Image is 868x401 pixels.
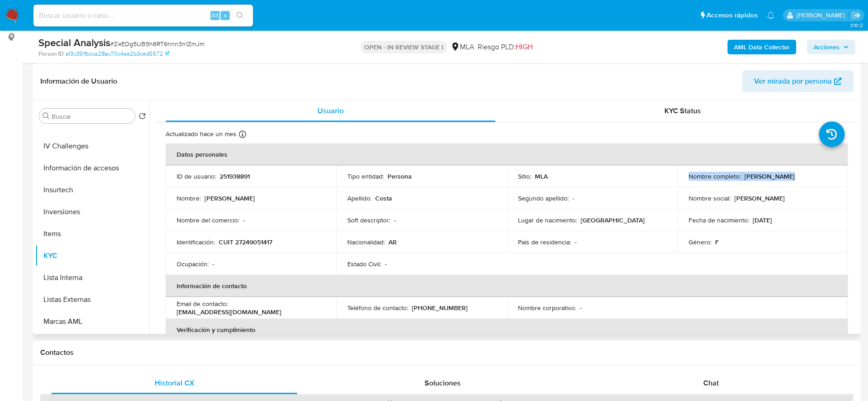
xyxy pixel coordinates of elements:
[35,223,150,245] button: Items
[35,289,150,311] button: Listas Externas
[177,238,215,246] p: Identificación :
[388,172,412,180] p: Persona
[664,106,701,116] span: KYC Status
[347,194,372,202] p: Apellido :
[361,41,447,53] p: OPEN - IN REVIEW STAGE I
[65,50,169,58] a: af3c391fbcca28ac70c4ae2b3ced5572
[388,238,397,246] p: AR
[347,238,385,246] p: Nacionalidad :
[518,172,531,180] p: Sitio :
[347,172,384,180] p: Tipo entidad :
[412,304,468,312] p: [PHONE_NUMBER]
[220,172,250,180] p: 251938891
[211,11,219,20] span: Alt
[35,332,150,354] button: Perfiles
[715,238,719,246] p: F
[38,35,110,50] b: Special Analysis
[753,216,772,224] p: [DATE]
[177,308,281,316] p: [EMAIL_ADDRESS][DOMAIN_NAME]
[177,300,228,308] p: Email de contacto :
[516,42,533,52] span: HIGH
[43,112,50,120] button: Buscar
[814,40,840,54] span: Acciones
[394,216,396,224] p: -
[742,70,853,92] button: Ver mirada por persona
[385,260,387,268] p: -
[689,238,712,246] p: Género :
[689,216,749,224] p: Fecha de nacimiento :
[535,172,548,180] p: MLA
[767,11,775,19] a: Notificaciones
[689,172,741,180] p: Nombre completo :
[35,267,150,289] button: Lista Interna
[212,260,214,268] p: -
[347,260,381,268] p: Estado Civil :
[318,106,344,116] span: Usuario
[35,135,150,157] button: IV Challenges
[518,216,577,224] p: Lugar de nacimiento :
[518,238,571,246] p: País de residencia :
[231,9,249,22] button: search-icon
[224,11,226,20] span: s
[754,70,832,92] span: Ver mirada por persona
[425,378,461,388] span: Soluciones
[177,260,209,268] p: Ocupación :
[205,194,255,202] p: [PERSON_NAME]
[177,194,201,202] p: Nombre :
[580,304,582,312] p: -
[347,216,390,224] p: Soft descriptor :
[177,216,239,224] p: Nombre del comercio :
[689,194,731,202] p: Nombre social :
[581,216,645,224] p: [GEOGRAPHIC_DATA]
[35,179,150,201] button: Insurtech
[35,245,150,267] button: KYC
[852,11,861,20] a: Salir
[35,157,150,179] button: Información de accesos
[850,21,863,29] span: 3.161.2
[166,130,237,138] p: Actualizado hace un mes
[166,275,848,297] th: Información de contacto
[166,319,848,341] th: Verificación y cumplimiento
[518,194,569,202] p: Segundo apellido :
[52,112,131,121] input: Buscar
[706,11,758,20] span: Accesos rápidos
[451,42,474,52] div: MLA
[33,10,253,21] input: Buscar usuario o caso...
[744,172,795,180] p: [PERSON_NAME]
[703,378,719,388] span: Chat
[728,40,796,54] button: AML Data Collector
[166,143,848,165] th: Datos personales
[40,77,117,86] h1: Información de Usuario
[734,40,790,54] b: AML Data Collector
[243,216,245,224] p: -
[219,238,272,246] p: CUIT 27249051417
[734,194,785,202] p: [PERSON_NAME]
[155,378,194,388] span: Historial CX
[572,194,574,202] p: -
[110,39,205,48] span: # Z4EDg5UB9h6RT6nnn3n1ZmJm
[575,238,577,246] p: -
[177,172,216,180] p: ID de usuario :
[807,40,855,54] button: Acciones
[40,348,853,357] h1: Contactos
[139,112,146,122] button: Volver al orden por defecto
[347,304,408,312] p: Teléfono de contacto :
[38,50,64,58] b: Person ID
[797,11,848,20] p: elaine.mcfarlane@mercadolibre.com
[35,311,150,332] button: Marcas AML
[478,42,533,52] span: Riesgo PLD:
[518,304,576,312] p: Nombre corporativo :
[375,194,392,202] p: Costa
[35,201,150,223] button: Inversiones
